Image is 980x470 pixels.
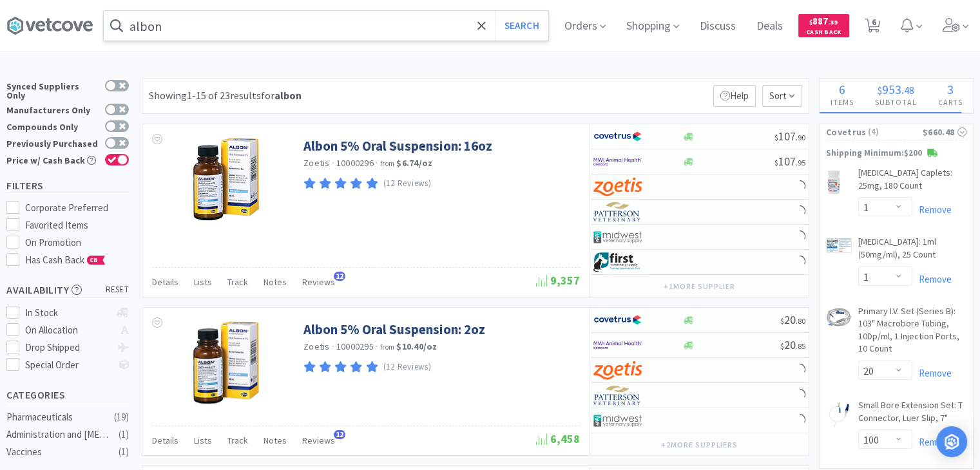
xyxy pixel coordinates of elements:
button: +1more supplier [657,277,742,296]
strong: $10.40 / oz [396,341,437,352]
span: from [380,343,394,352]
span: 887 [809,15,838,27]
div: On Allocation [25,323,111,338]
h5: Filters [6,178,129,193]
span: Details [152,435,178,446]
span: 10000295 [336,341,374,352]
div: Manufacturers Only [6,104,99,115]
a: Remove [912,367,952,379]
a: [MEDICAL_DATA] Caplets: 25mg, 180 Count [858,167,966,197]
div: Administration and [MEDICAL_DATA] [6,427,111,442]
p: (12 Reviews) [383,177,432,191]
span: CB [88,256,101,264]
a: 6 [860,22,886,33]
span: 9,357 [536,273,580,288]
img: a673e5ab4e5e497494167fe422e9a3ab.png [593,361,642,380]
div: Showing 1-15 of 23 results [149,88,302,104]
span: Sort [762,85,802,107]
span: 20 [780,337,805,352]
div: ( 1 ) [119,444,129,460]
span: $ [878,84,882,97]
div: In Stock [25,305,111,321]
span: $ [774,158,778,167]
img: 0b4d16913e9645778dd4aab3744db5ae_151885.jpeg [184,137,268,221]
h5: Categories [6,388,129,402]
span: $ [780,341,784,351]
span: 953 [882,81,901,97]
span: Lists [194,276,212,288]
div: Special Order [25,357,111,373]
img: f6b2451649754179b5b4e0c70c3f7cb0_2.png [593,152,642,171]
div: Drop Shipped [25,340,111,355]
h5: Availability [6,283,129,297]
span: $ [809,18,812,26]
h4: Items [820,96,864,108]
span: from [380,159,394,168]
button: Search [495,11,548,41]
div: Price w/ Cash Back [6,154,99,165]
p: Shipping Minimum: $200 [820,147,973,160]
div: . [864,83,927,96]
div: ( 19 ) [114,409,129,425]
span: Track [227,276,248,288]
a: Remove [912,273,952,285]
h4: Subtotal [864,96,927,108]
a: Zoetis [303,157,330,169]
a: Small Bore Extension Set: T Connector, Luer Slip, 7" [858,399,966,429]
img: 7031863cdad64e94a6de8161a86a05bb_139284.png [184,321,268,404]
img: 4dd14cff54a648ac9e977f0c5da9bc2e_5.png [593,227,642,247]
span: Details [152,276,178,288]
span: 6 [839,81,845,97]
a: Remove [912,203,952,216]
div: On Promotion [25,235,130,250]
a: Albon 5% Oral Suspension: 16oz [303,137,492,155]
span: 12 [334,272,345,281]
span: . 90 [796,133,805,142]
span: for [261,89,302,102]
span: Track [227,435,248,446]
button: +2more suppliers [655,436,744,454]
img: 4dd14cff54a648ac9e977f0c5da9bc2e_5.png [593,411,642,430]
input: Search by item, sku, manufacturer, ingredient, size... [104,11,548,41]
img: 67d67680309e4a0bb49a5ff0391dcc42_6.png [593,252,642,272]
span: $ [774,133,778,142]
span: Has Cash Back [25,254,106,266]
img: 77fca1acd8b6420a9015268ca798ef17_1.png [593,310,642,330]
p: Help [713,85,756,107]
img: f6b2451649754179b5b4e0c70c3f7cb0_2.png [593,335,642,355]
a: [MEDICAL_DATA]: 1ml (50mg/ml), 25 Count [858,236,966,266]
img: e15a5750349b406bb8aab07c8e96e6df_579847.png [826,169,841,195]
a: Albon 5% Oral Suspension: 2oz [303,321,485,338]
div: Synced Suppliers Only [6,80,99,100]
a: Primary I.V. Set (Series B): 103" Macrobore Tubing, 10Dp/ml, 1 Injection Ports, 10 Count [858,305,966,361]
span: $ [780,316,784,326]
span: 48 [904,84,914,97]
a: Remove [912,436,952,448]
span: Reviews [302,435,335,446]
span: 12 [334,430,345,439]
a: Deals [751,21,788,32]
span: 107 [774,129,805,144]
span: Lists [194,435,212,446]
div: Open Intercom Messenger [936,426,967,457]
span: 20 [780,312,805,327]
img: d7fdf2522402424689973735889c858d_31337.png [826,402,852,428]
span: Covetrus [826,125,866,139]
img: f5e969b455434c6296c6d81ef179fa71_3.png [593,202,642,221]
strong: $6.74 / oz [396,157,432,169]
div: ( 1 ) [119,427,129,442]
span: 6,458 [536,431,580,446]
img: 77fca1acd8b6420a9015268ca798ef17_1.png [593,127,642,146]
span: 3 [947,81,954,97]
a: Discuss [695,21,741,32]
span: 10000296 [336,157,374,169]
span: ( 4 ) [866,126,922,138]
div: Previously Purchased [6,137,99,148]
img: f5e969b455434c6296c6d81ef179fa71_3.png [593,386,642,405]
a: $887.39Cash Back [798,8,849,43]
span: · [376,341,378,352]
span: · [376,157,378,169]
p: (12 Reviews) [383,361,432,374]
span: reset [106,283,130,297]
a: Zoetis [303,341,330,352]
